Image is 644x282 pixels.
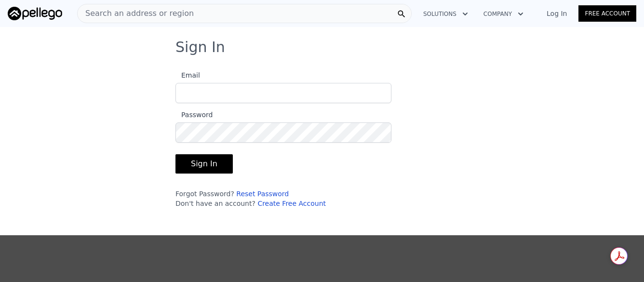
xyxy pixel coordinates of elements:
[175,39,469,56] h3: Sign In
[175,83,391,103] input: Email
[175,71,200,79] span: Email
[175,122,391,143] input: Password
[578,5,636,22] a: Free Account
[476,5,531,23] button: Company
[175,111,213,119] span: Password
[78,8,194,19] span: Search an address or region
[8,7,62,20] img: Pellego
[175,189,391,208] div: Forgot Password? Don't have an account?
[236,190,289,198] a: Reset Password
[257,200,326,207] a: Create Free Account
[416,5,476,23] button: Solutions
[175,154,233,174] button: Sign In
[535,9,578,18] a: Log In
